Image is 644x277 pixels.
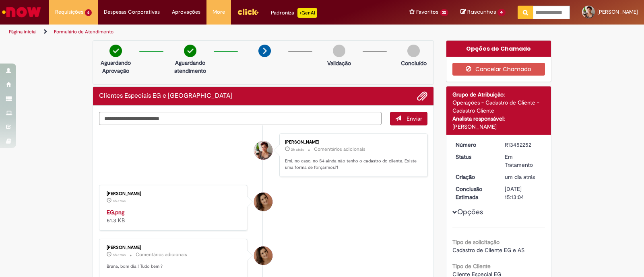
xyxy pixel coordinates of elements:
span: Aprovações [172,8,200,16]
textarea: Digite sua mensagem aqui... [99,112,382,125]
span: 8h atrás [113,199,126,203]
span: 32 [440,9,449,16]
div: 51.3 KB [107,208,241,224]
p: Emi, no caso, no S4 ainda não tenho o cadastro do cliente. Existe uma forma de forçarmos?! [285,158,419,170]
span: 2h atrás [291,147,304,152]
a: Rascunhos [460,8,506,16]
button: Cancelar Chamado [452,63,545,76]
a: Página inicial [9,29,37,35]
img: check-circle-green.png [109,45,122,57]
img: img-circle-grey.png [407,45,420,57]
div: Opções do Chamado [446,41,551,57]
span: 8h atrás [113,252,126,257]
div: Grupo de Atribuição: [452,90,545,98]
button: Adicionar anexos [417,91,427,101]
span: Enviar [407,115,422,122]
div: Bruna Souza De Siqueira [254,141,272,160]
span: Despesas Corporativas [104,8,160,16]
dt: Criação [450,173,499,181]
span: 6 [85,9,92,16]
div: Padroniza [271,8,317,18]
span: 4 [497,9,506,16]
div: Em Tratamento [505,153,542,169]
span: Favoritos [416,8,438,16]
ul: Trilhas de página [6,25,423,39]
div: R13452252 [505,141,542,149]
time: 28/08/2025 15:41:29 [291,147,304,152]
span: Rascunhos [467,8,496,16]
time: 27/08/2025 12:39:31 [505,173,535,181]
time: 28/08/2025 09:28:34 [113,199,126,203]
img: ServiceNow [1,4,42,20]
img: check-circle-green.png [184,45,196,57]
span: [PERSON_NAME] [597,8,638,15]
dt: Conclusão Estimada [450,185,499,201]
a: Formulário de Atendimento [54,29,114,35]
p: Aguardando Aprovação [96,59,135,75]
div: [DATE] 15:13:04 [505,185,542,201]
small: Comentários adicionais [314,146,365,153]
p: Aguardando atendimento [171,59,210,75]
span: Cadastro de Cliente EG e AS [452,246,524,254]
div: Analista responsável: [452,115,545,123]
dt: Status [450,153,499,161]
a: EG.png [107,209,124,216]
div: [PERSON_NAME] [107,245,241,250]
p: +GenAi [297,8,317,18]
div: [PERSON_NAME] [452,123,545,131]
img: img-circle-grey.png [333,45,345,57]
dt: Número [450,141,499,149]
div: Emiliane Dias De Souza [254,246,272,265]
h2: Clientes Especiais EG e AS Histórico de tíquete [99,92,232,100]
div: [PERSON_NAME] [107,191,241,196]
span: um dia atrás [505,173,535,181]
span: Requisições [55,8,83,16]
p: Concluído [401,59,427,67]
img: click_logo_yellow_360x200.png [237,6,259,18]
button: Enviar [390,112,427,125]
span: More [213,8,225,16]
button: Pesquisar [518,6,533,19]
p: Validação [327,59,351,67]
b: Tipo de solicitação [452,238,500,246]
time: 28/08/2025 09:28:25 [113,252,126,257]
img: arrow-next.png [258,45,271,57]
b: Tipo de Cliente [452,263,491,270]
div: Operações - Cadastro de Cliente - Cadastro Cliente [452,98,545,115]
small: Comentários adicionais [136,251,187,258]
div: 27/08/2025 12:39:31 [505,173,542,181]
div: Emiliane Dias De Souza [254,193,272,211]
div: [PERSON_NAME] [285,140,419,145]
